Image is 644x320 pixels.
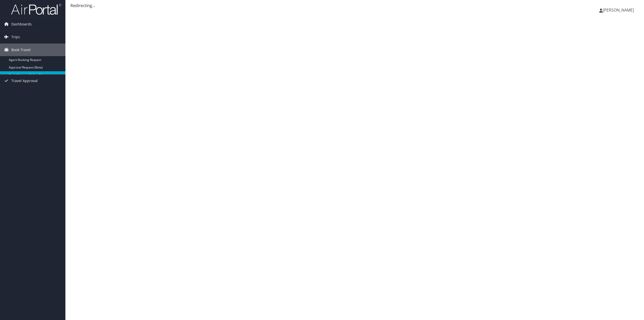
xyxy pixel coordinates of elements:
[11,31,20,43] span: Trips
[603,7,634,13] span: [PERSON_NAME]
[70,3,639,9] div: Redirecting...
[11,44,31,56] span: Book Travel
[11,75,38,87] span: Travel Approval
[599,3,639,18] a: [PERSON_NAME]
[11,18,32,30] span: Dashboards
[11,3,61,15] img: airportal-logo.png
